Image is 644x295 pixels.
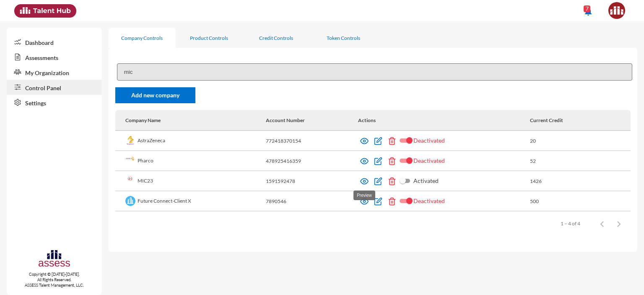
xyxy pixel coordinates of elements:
td: 20 [530,131,631,151]
div: Account Number [266,117,358,123]
div: Company Controls [121,35,163,41]
div: Actions [358,117,530,123]
div: 7 [584,5,590,12]
td: Pharco [115,151,266,171]
td: 7890546 [266,191,358,211]
td: 1426 [530,171,631,191]
span: Deactivated [413,196,445,206]
img: assesscompany-logo.png [38,249,71,269]
td: 478925416359 [266,151,358,171]
div: Current Credit [530,117,621,123]
a: Dashboard [7,34,102,50]
a: Assessments [7,50,102,65]
td: MIC23 [115,171,266,191]
div: Product Controls [190,35,228,41]
a: Add new company [115,87,196,103]
td: 772418370154 [266,131,358,151]
div: Current Credit [530,117,563,123]
div: Company Name [125,117,161,123]
td: 500 [530,191,631,211]
td: AstraZeneca [115,131,266,151]
input: Search [117,63,632,81]
span: Deactivated [413,156,445,166]
a: Control Panel [7,80,102,95]
div: 1 – 4 of 4 [561,220,580,227]
mat-icon: notifications [583,6,593,16]
td: 1591592478 [266,171,358,191]
div: Company Name [125,117,266,123]
div: Account Number [266,117,305,123]
div: Credit Controls [259,35,293,41]
a: My Organization [7,65,102,80]
button: Next page [610,215,627,232]
td: 52 [530,151,631,171]
div: Token Controls [327,35,360,41]
span: Deactivated [413,136,445,146]
td: Future Connect-Client X [115,191,266,211]
div: Actions [358,117,376,123]
span: Activated [413,176,439,186]
button: Previous page [594,215,610,232]
p: Copyright © [DATE]-[DATE]. All Rights Reserved. ASSESS Talent Management, LLC. [7,272,102,288]
a: Settings [7,95,102,110]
